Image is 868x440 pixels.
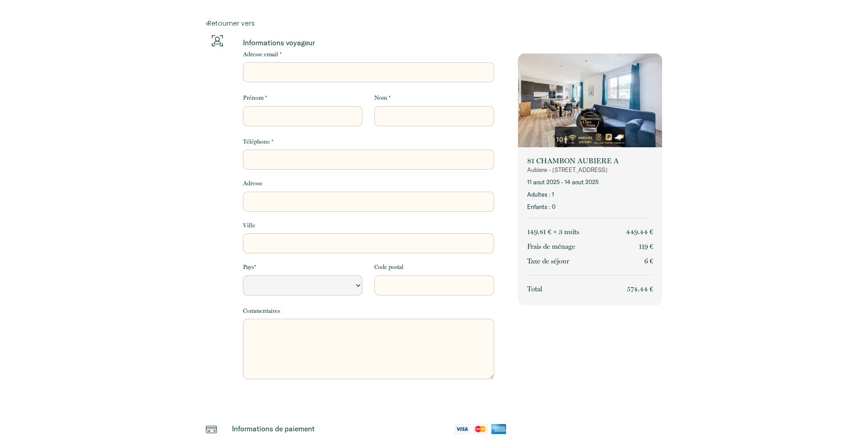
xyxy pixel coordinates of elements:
[243,275,362,295] select: Default select example
[491,424,506,434] img: amex
[527,203,653,211] p: Enfants : 0
[527,166,653,174] p: Aubière - [STREET_ADDRESS]
[518,54,662,150] img: rental-image
[374,93,391,102] label: Nom *
[626,226,653,237] p: 449.44 €
[639,241,653,252] p: 119 €
[527,285,542,293] span: Total
[644,256,653,267] p: 6 €
[206,424,217,435] img: credit-card
[243,50,282,59] label: Adresse email *
[455,424,469,434] img: visa-card
[473,424,488,434] img: mastercard
[527,256,569,267] p: Taxe de séjour
[206,18,663,28] a: Retourner vers
[243,306,280,316] label: Commentaires
[527,156,653,166] p: 81 CHAMBON AUBIERE A
[243,263,256,272] label: Pays
[232,424,315,433] p: Informations de paiement
[243,179,263,188] label: Adresse
[527,241,575,252] p: Frais de ménage
[243,38,494,47] p: Informations voyageur
[212,35,223,46] img: guests-info
[527,190,653,199] p: Adultes : 1
[374,263,404,272] label: Code postal
[527,178,653,187] p: 11 août 2025 - 14 août 2025
[577,228,579,236] span: s
[243,137,274,146] label: Téléphone *
[627,285,653,293] span: 574.44 €
[527,226,579,237] p: 149.81 € × 3 nuit
[243,93,267,102] label: Prénom *
[243,221,255,230] label: Ville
